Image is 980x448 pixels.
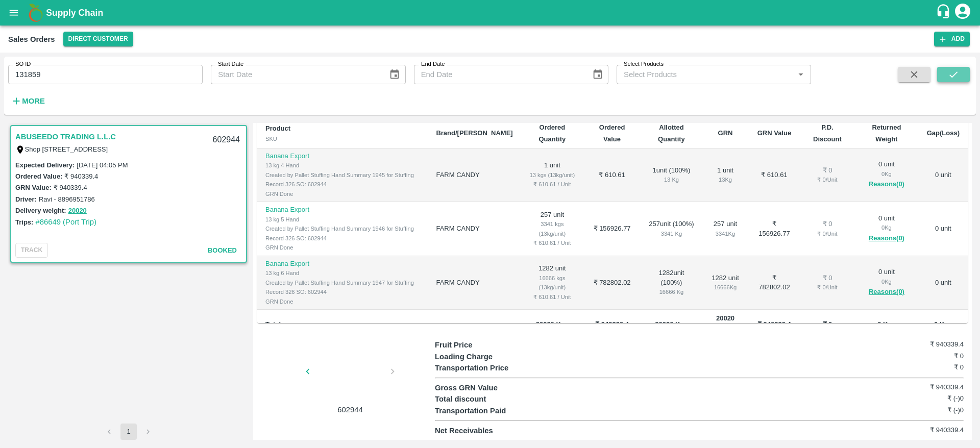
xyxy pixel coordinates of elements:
div: GRN Done [265,297,420,306]
img: logo [26,3,46,23]
b: ₹ 940339.4 [757,320,791,328]
h6: ₹ (-)0 [875,405,964,415]
p: Banana Export [265,152,420,161]
label: Trips: [15,218,33,226]
h6: ₹ 940339.4 [875,425,964,435]
p: Banana Export [265,259,420,269]
td: FARM CANDY [428,256,521,310]
a: Supply Chain [46,6,936,20]
div: 13 kgs (13kg/unit) [529,170,575,180]
td: 0 unit [919,256,968,310]
label: Ravi - 8896951786 [39,195,95,203]
b: Total [265,320,281,328]
h6: ₹ 940339.4 [875,382,964,392]
b: Returned Weight [872,123,901,142]
div: 0 Kg [863,223,910,232]
b: 0 Kgs [877,320,895,328]
div: ₹ 0 [808,273,847,283]
p: Banana Export [265,205,420,215]
a: ABUSEEDO TRADING L.L.C [15,130,116,143]
button: Add [934,32,970,46]
b: GRN [718,129,733,137]
div: ₹ 0 / Unit [808,175,847,184]
b: Product [265,125,290,132]
input: Start Date [211,65,381,84]
label: [DATE] 04:05 PM [77,161,128,169]
h6: ₹ 0 [875,351,964,361]
div: account of current user [953,2,972,23]
div: SKU [265,134,420,143]
div: GRN Done [265,189,420,198]
button: page 1 [120,424,137,440]
td: 1282 unit [521,256,583,310]
td: 1 unit [521,148,583,203]
div: 602944 [207,128,246,152]
div: 16666 Kg [710,283,740,292]
a: #86649 (Port Trip) [35,218,96,226]
div: 13 Kg [710,175,740,184]
b: Gap(Loss) [927,129,960,137]
label: Expected Delivery : [15,161,75,169]
div: 13 Kg [649,175,694,184]
div: ₹ 0 [808,166,847,176]
td: 0 unit [919,202,968,256]
div: 1 unit [710,166,740,185]
span: Booked [208,246,237,254]
div: ₹ 0 [808,219,847,229]
div: 3341 kgs (13kg/unit) [529,219,575,238]
b: ₹ 940339.4 [595,320,629,328]
div: 1282 unit [710,273,740,292]
label: Select Products [624,60,664,68]
td: ₹ 156926.77 [748,202,800,256]
div: 0 unit [863,267,910,298]
td: ₹ 156926.77 [583,202,641,256]
nav: pagination navigation [100,424,158,440]
button: Choose date [588,65,607,84]
h6: ₹ 0 [875,362,964,372]
p: Total discount [435,393,567,405]
div: 1 unit ( 100 %) [649,166,694,185]
div: 16666 Kg [649,287,694,296]
label: Shop [STREET_ADDRESS] [25,145,108,153]
strong: More [22,97,45,105]
b: 0 Kgs [934,320,952,328]
div: 16666 kgs (13kg/unit) [529,273,575,292]
td: ₹ 610.61 [583,148,641,203]
div: GRN Done [265,243,420,252]
div: ₹ 610.61 / Unit [529,292,575,302]
p: Loading Charge [435,351,567,362]
p: Fruit Price [435,339,567,351]
div: Created by Pallet Stuffing Hand Summary 1946 for Stuffing Record 326 SO: 602944 [265,224,420,243]
div: 3341 Kg [710,229,740,238]
div: 1282 unit ( 100 %) [649,268,694,297]
label: GRN Value: [15,184,52,191]
button: Open [794,68,807,81]
h6: ₹ 940339.4 [875,339,964,350]
label: ₹ 940339.4 [64,172,98,180]
div: customer-support [936,4,953,22]
b: Ordered Value [599,123,625,142]
button: open drawer [2,1,26,24]
div: ₹ 610.61 / Unit [529,180,575,189]
button: Reasons(0) [863,179,910,190]
div: 3341 Kg [649,229,694,238]
b: Allotted Quantity [658,123,685,142]
div: Created by Pallet Stuffing Hand Summary 1947 for Stuffing Record 326 SO: 602944 [265,278,420,297]
input: Enter SO ID [8,65,203,84]
div: 13 kg 4 Hand [265,161,420,170]
p: Gross GRN Value [435,382,567,393]
b: 20020 Kgs [536,320,569,328]
input: End Date [414,65,584,84]
input: Select Products [620,68,791,81]
label: Start Date [218,60,243,68]
h6: ₹ (-)0 [875,393,964,404]
b: ₹ 0 [823,320,832,328]
button: Reasons(0) [863,286,910,298]
div: 0 Kg [863,169,910,179]
td: ₹ 610.61 [748,148,800,203]
div: ₹ 610.61 / Unit [529,238,575,247]
div: 257 unit [710,219,740,238]
button: Choose date [385,65,404,84]
div: 0 unit [863,214,910,244]
label: End Date [421,60,445,68]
